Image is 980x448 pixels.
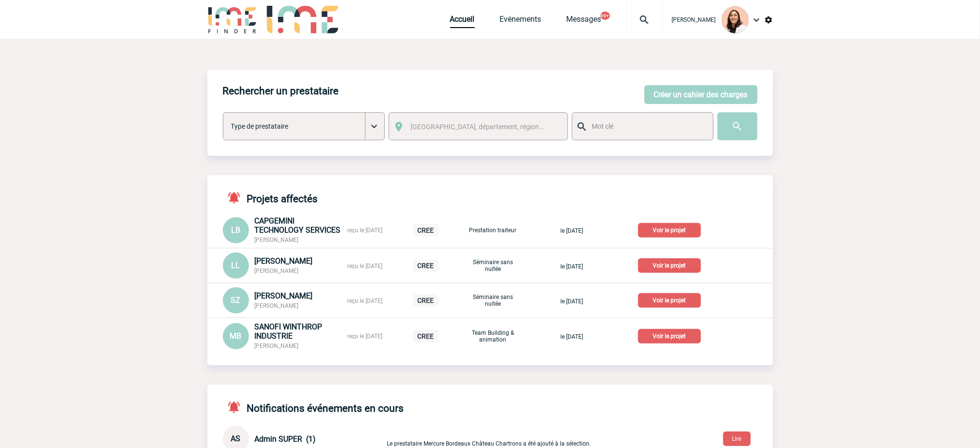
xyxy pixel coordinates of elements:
[638,225,705,234] a: Voir le projet
[500,15,541,28] a: Evénements
[638,295,705,304] a: Voir le projet
[590,120,704,133] input: Mot clé
[638,331,705,340] a: Voir le projet
[638,293,701,308] p: Voir le projet
[717,112,758,140] input: Submit
[638,260,705,269] a: Voir le projet
[231,434,241,443] span: AS
[387,431,614,447] p: Le prestataire Mercure Bordeaux Château Chartrons a été ajouté à la sélection.
[638,329,701,343] p: Voir le projet
[469,259,517,272] p: Séminaire sans nuitée
[348,333,383,340] span: reçu le [DATE]
[469,294,517,307] p: Séminaire sans nuitée
[560,333,583,340] span: le [DATE]
[413,294,439,307] p: CREE
[413,224,439,237] p: CREE
[413,330,439,343] p: CREE
[348,263,383,269] span: reçu le [DATE]
[231,225,240,235] span: LB
[255,343,299,349] span: [PERSON_NAME]
[230,331,242,341] span: MB
[600,12,610,20] button: 99+
[716,433,759,443] a: Lire
[255,322,322,341] span: SANOFI WINTHROP INDUSTRIE
[413,259,439,272] p: CREE
[255,434,316,444] span: Admin SUPER (1)
[723,432,751,446] button: Lire
[223,191,318,205] h4: Projets affectés
[255,302,299,309] span: [PERSON_NAME]
[469,227,517,234] p: Prestation traiteur
[469,329,517,343] p: Team Building & animation
[638,223,701,238] p: Voir le projet
[410,123,545,131] span: [GEOGRAPHIC_DATA], département, région...
[255,256,313,266] span: [PERSON_NAME]
[560,227,583,234] span: le [DATE]
[450,15,475,28] a: Accueil
[255,216,341,235] span: CAPGEMINI TECHNOLOGY SERVICES
[207,6,258,33] img: IME-Finder
[231,296,241,305] span: SZ
[223,433,614,443] a: AS Admin SUPER (1) Le prestataire Mercure Bordeaux Château Chartrons a été ajouté à la sélection.
[255,268,299,274] span: [PERSON_NAME]
[227,400,247,414] img: notifications-active-24-px-r.png
[227,191,247,205] img: notifications-active-24-px-r.png
[567,15,601,28] a: Messages
[348,227,383,234] span: reçu le [DATE]
[672,16,716,23] span: [PERSON_NAME]
[223,400,404,414] h4: Notifications événements en cours
[223,85,339,97] h4: Rechercher un prestataire
[232,261,240,270] span: LL
[255,237,299,243] span: [PERSON_NAME]
[638,258,701,273] p: Voir le projet
[722,6,749,33] img: 129834-0.png
[560,263,583,270] span: le [DATE]
[560,298,583,305] span: le [DATE]
[348,298,383,304] span: reçu le [DATE]
[255,291,313,300] span: [PERSON_NAME]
